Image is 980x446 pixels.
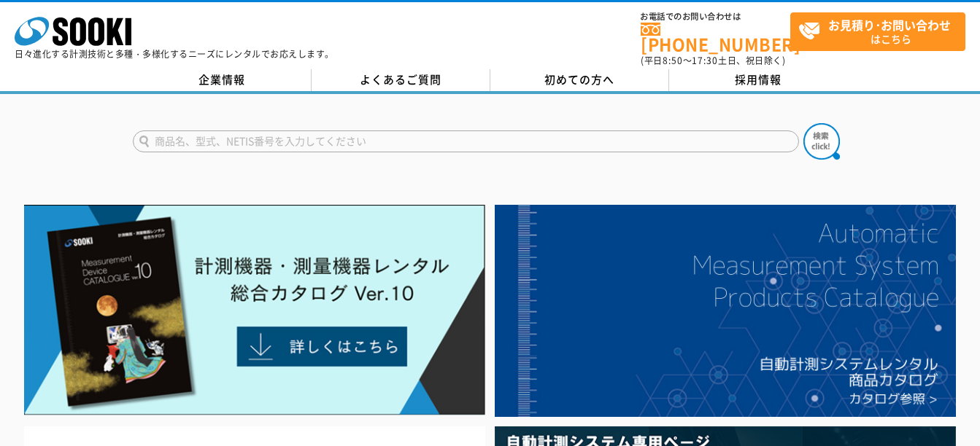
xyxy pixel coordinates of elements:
[495,205,956,418] img: 自動計測システムカタログ
[312,69,490,91] a: よくあるご質問
[669,69,848,91] a: 採用情報
[663,54,683,67] span: 8:50
[803,123,840,160] img: btn_search.png
[490,69,669,91] a: 初めての方へ
[641,54,785,67] span: (平日 ～ 土日、祝日除く)
[641,23,790,52] a: [PHONE_NUMBER]
[692,54,718,67] span: 17:30
[828,16,951,34] strong: お見積り･お問い合わせ
[641,12,790,21] span: お電話でのお問い合わせは
[798,13,965,50] span: はこちら
[15,50,334,58] p: 日々進化する計測技術と多種・多様化するニーズにレンタルでお応えします。
[790,12,965,51] a: お見積り･お問い合わせはこちら
[133,69,312,91] a: 企業情報
[133,130,799,152] input: 商品名、型式、NETIS番号を入力してください
[24,205,485,416] img: Catalog Ver10
[544,71,614,87] span: 初めての方へ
